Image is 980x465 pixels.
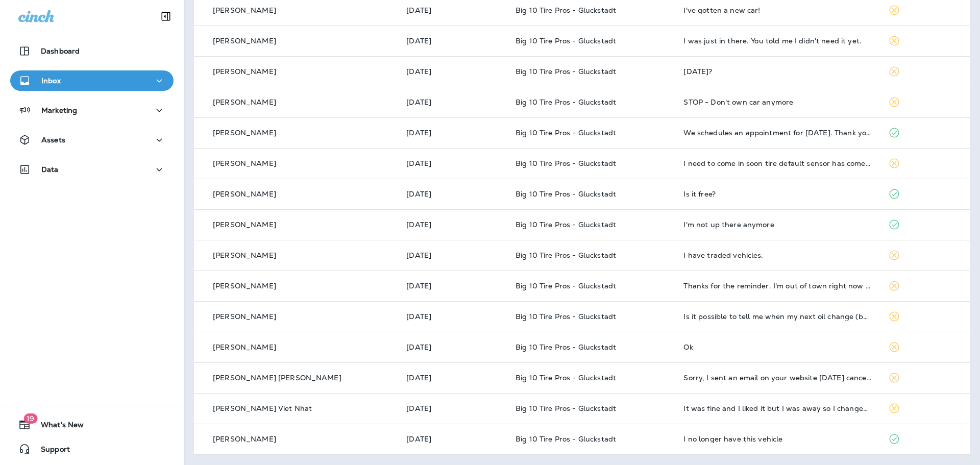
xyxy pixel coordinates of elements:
[683,221,871,229] div: I'm not up there anymore
[516,404,616,413] span: Big 10 Tire Pros - Gluckstadt
[683,190,871,198] div: Is it free?
[516,251,616,260] span: Big 10 Tire Pros - Gluckstadt
[683,98,871,106] div: STOP - Don't own car anymore
[213,251,276,259] p: [PERSON_NAME]
[683,435,871,443] div: I no longer have this vehicle
[406,374,499,382] p: Oct 8, 2025 10:11 AM
[516,220,616,229] span: Big 10 Tire Pros - Gluckstadt
[213,98,276,106] p: [PERSON_NAME]
[406,312,499,321] p: Oct 8, 2025 03:07 PM
[41,106,77,114] p: Marketing
[516,342,616,352] span: Big 10 Tire Pros - Gluckstadt
[406,67,499,76] p: Oct 11, 2025 11:04 AM
[516,281,616,290] span: Big 10 Tire Pros - Gluckstadt
[213,435,276,443] p: [PERSON_NAME]
[213,6,276,14] p: [PERSON_NAME]
[406,98,499,106] p: Oct 11, 2025 10:38 AM
[406,282,499,290] p: Oct 8, 2025 05:58 PM
[406,6,499,14] p: Oct 12, 2025 12:48 PM
[41,47,80,55] p: Dashboard
[213,37,276,45] p: [PERSON_NAME]
[213,404,312,412] p: [PERSON_NAME] Viet Nhat
[213,190,276,198] p: [PERSON_NAME]
[213,343,276,351] p: [PERSON_NAME]
[31,445,70,457] span: Support
[683,312,871,321] div: Is it possible to tell me when my next oil change (by mileage) is due- they did not put a sticker...
[10,414,174,435] button: 19What's New
[213,67,276,76] p: [PERSON_NAME]
[23,413,37,424] span: 19
[516,6,616,15] span: Big 10 Tire Pros - Gluckstadt
[10,70,174,91] button: Inbox
[516,159,616,168] span: Big 10 Tire Pros - Gluckstadt
[516,67,616,76] span: Big 10 Tire Pros - Gluckstadt
[516,373,616,382] span: Big 10 Tire Pros - Gluckstadt
[406,37,499,45] p: Oct 12, 2025 11:22 AM
[213,129,276,137] p: [PERSON_NAME]
[516,434,616,444] span: Big 10 Tire Pros - Gluckstadt
[406,251,499,259] p: Oct 9, 2025 10:31 AM
[683,129,871,137] div: We schedules an appointment for this Monday. Thank you!
[516,128,616,137] span: Big 10 Tire Pros - Gluckstadt
[41,77,61,85] p: Inbox
[516,36,616,45] span: Big 10 Tire Pros - Gluckstadt
[31,421,84,433] span: What's New
[41,136,65,144] p: Assets
[516,189,616,199] span: Big 10 Tire Pros - Gluckstadt
[683,343,871,351] div: Ok
[406,159,499,167] p: Oct 10, 2025 10:27 AM
[152,6,180,27] button: Collapse Sidebar
[406,435,499,443] p: Oct 7, 2025 10:25 AM
[213,159,276,167] p: [PERSON_NAME]
[683,159,871,167] div: I need to come in soon tire default sensor has come on. Will make an appointment soon. Had two re...
[406,129,499,137] p: Oct 11, 2025 10:20 AM
[406,343,499,351] p: Oct 8, 2025 11:06 AM
[683,374,871,382] div: Sorry, I sent an email on your website yesterday cancelling my appointment tomorrow due to a chan...
[213,374,341,382] p: [PERSON_NAME] [PERSON_NAME]
[10,130,174,150] button: Assets
[406,404,499,412] p: Oct 7, 2025 11:15 PM
[10,41,174,61] button: Dashboard
[41,165,59,174] p: Data
[10,100,174,120] button: Marketing
[683,67,871,76] div: Tuesday?
[683,251,871,259] div: I have traded vehicles.
[213,221,276,229] p: [PERSON_NAME]
[213,282,276,290] p: [PERSON_NAME]
[683,6,871,14] div: I've gotten a new car!
[10,439,174,459] button: Support
[10,159,174,180] button: Data
[516,312,616,321] span: Big 10 Tire Pros - Gluckstadt
[213,312,276,321] p: [PERSON_NAME]
[683,37,871,45] div: I was just in there. You told me I didn't need it yet.
[683,282,871,290] div: Thanks for the reminder. I'm out of town right now -- I'll try to bring my truck in next week.
[516,97,616,107] span: Big 10 Tire Pros - Gluckstadt
[406,221,499,229] p: Oct 10, 2025 10:26 AM
[406,190,499,198] p: Oct 10, 2025 10:26 AM
[683,404,871,412] div: It was fine and I liked it but I was away so I changed to a new one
